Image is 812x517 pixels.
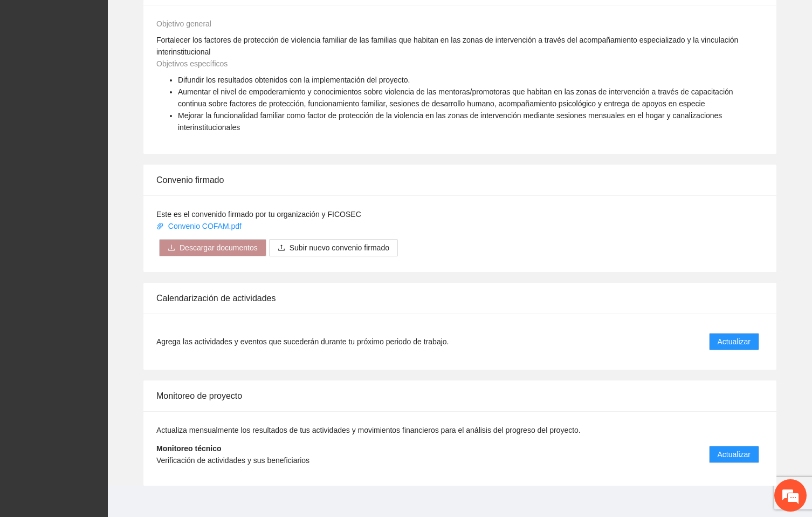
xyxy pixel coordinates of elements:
[180,242,258,254] span: Descargar documentos
[156,444,222,453] strong: Monitoreo técnico
[156,165,763,195] div: Convenio firmado
[156,59,228,68] span: Objetivos específicos
[156,210,361,219] span: Este es el convenido firmado por tu organización y FICOSEC
[718,448,751,460] span: Actualizar
[56,55,181,69] div: Chatee con nosotros ahora
[156,283,763,314] div: Calendarización de actividades
[156,36,738,56] span: Fortalecer los factores de protección de violencia familiar de las familias que habitan en las zo...
[156,336,449,348] span: Agrega las actividades y eventos que sucederán durante tu próximo periodo de trabajo.
[156,222,244,230] a: Convenio COFAM.pdf
[168,244,175,253] span: download
[269,243,398,252] span: uploadSubir nuevo convenio firmado
[63,144,149,253] span: Estamos en línea.
[290,242,389,254] span: Subir nuevo convenio firmado
[156,426,581,434] span: Actualiza mensualmente los resultados de tus actividades y movimientos financieros para el anális...
[5,295,205,332] textarea: Escriba su mensaje y pulse “Intro”
[156,380,763,411] div: Monitoreo de proyecto
[159,239,266,256] button: downloadDescargar documentos
[178,87,733,108] span: Aumentar el nivel de empoderamiento y conocimientos sobre violencia de las mentoras/promotoras qu...
[177,5,203,31] div: Minimizar ventana de chat en vivo
[178,111,722,132] span: Mejorar la funcionalidad familiar como factor de protección de la violencia en las zonas de inter...
[156,19,211,28] span: Objetivo general
[709,446,759,463] button: Actualizar
[709,333,759,350] button: Actualizar
[156,456,309,465] span: Verificación de actividades y sus beneficiarios
[718,336,751,348] span: Actualizar
[156,222,164,230] span: paper-clip
[278,244,285,253] span: upload
[269,239,398,256] button: uploadSubir nuevo convenio firmado
[178,76,410,84] span: Difundir los resultados obtenidos con la implementación del proyecto.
